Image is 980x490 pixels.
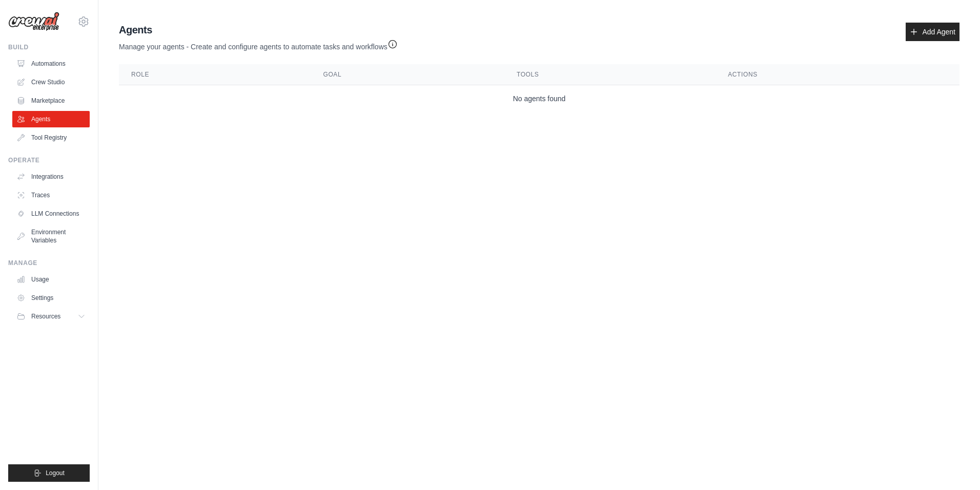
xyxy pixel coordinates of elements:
[8,43,90,51] div: Build
[12,129,90,146] a: Tool Registry
[12,92,90,109] a: Marketplace
[119,64,311,85] th: Role
[12,308,90,325] button: Resources
[12,290,90,306] a: Settings
[119,37,398,52] p: Manage your agents - Create and configure agents to automate tasks and workflows
[46,469,65,477] span: Logout
[311,64,504,85] th: Goal
[8,156,90,164] div: Operate
[119,85,959,112] td: No agents found
[8,12,59,31] img: Logo
[12,271,90,288] a: Usage
[8,464,90,482] button: Logout
[504,64,716,85] th: Tools
[31,312,60,321] span: Resources
[119,23,398,37] h2: Agents
[12,205,90,222] a: LLM Connections
[906,23,959,41] a: Add Agent
[8,259,90,267] div: Manage
[12,55,90,72] a: Automations
[12,187,90,203] a: Traces
[12,74,90,90] a: Crew Studio
[12,111,90,127] a: Agents
[716,64,959,85] th: Actions
[12,224,90,249] a: Environment Variables
[12,168,90,185] a: Integrations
